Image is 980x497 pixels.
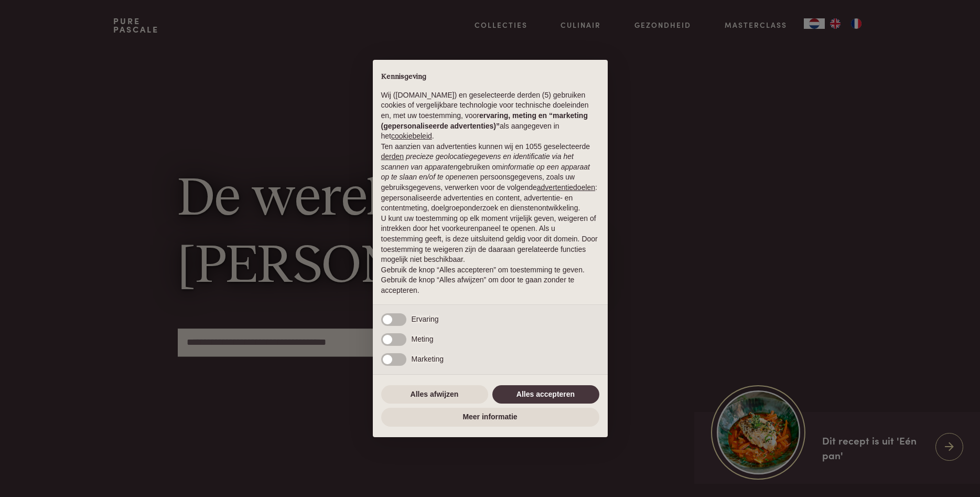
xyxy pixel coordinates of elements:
button: Alles accepteren [492,385,599,404]
span: Marketing [412,355,444,363]
p: Gebruik de knop “Alles accepteren” om toestemming te geven. Gebruik de knop “Alles afwijzen” om d... [381,265,599,296]
em: informatie op een apparaat op te slaan en/of te openen [381,163,590,182]
a: cookiebeleid [391,132,432,140]
span: Meting [412,335,434,343]
button: Alles afwijzen [381,385,488,404]
button: Meer informatie [381,408,599,427]
h2: Kennisgeving [381,72,599,82]
strong: ervaring, meting en “marketing (gepersonaliseerde advertenties)” [381,111,588,130]
p: Ten aanzien van advertenties kunnen wij en 1055 geselecteerde gebruiken om en persoonsgegevens, z... [381,142,599,214]
p: U kunt uw toestemming op elk moment vrijelijk geven, weigeren of intrekken door het voorkeurenpan... [381,214,599,265]
em: precieze geolocatiegegevens en identificatie via het scannen van apparaten [381,152,574,171]
p: Wij ([DOMAIN_NAME]) en geselecteerde derden (5) gebruiken cookies of vergelijkbare technologie vo... [381,90,599,142]
button: derden [381,152,404,162]
button: advertentiedoelen [537,183,595,193]
span: Ervaring [412,315,439,323]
